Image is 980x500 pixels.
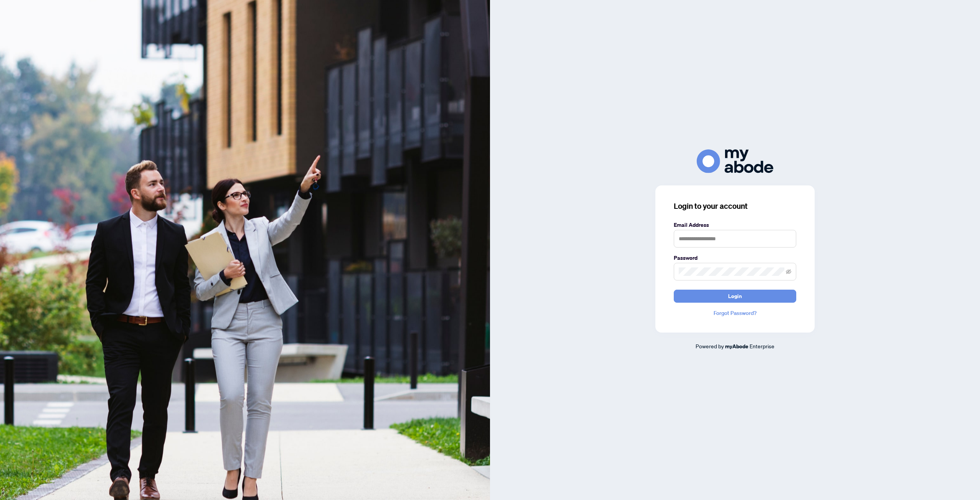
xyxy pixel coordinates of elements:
span: Login [728,290,742,302]
a: myAbode [725,342,748,351]
span: eye-invisible [786,269,791,274]
a: Forgot Password? [674,309,796,317]
label: Email Address [674,221,796,229]
button: Login [674,290,796,303]
label: Password [674,254,796,262]
h3: Login to your account [674,201,796,211]
span: Enterprise [750,343,774,349]
span: Powered by [696,343,724,349]
img: ma-logo [697,149,773,173]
